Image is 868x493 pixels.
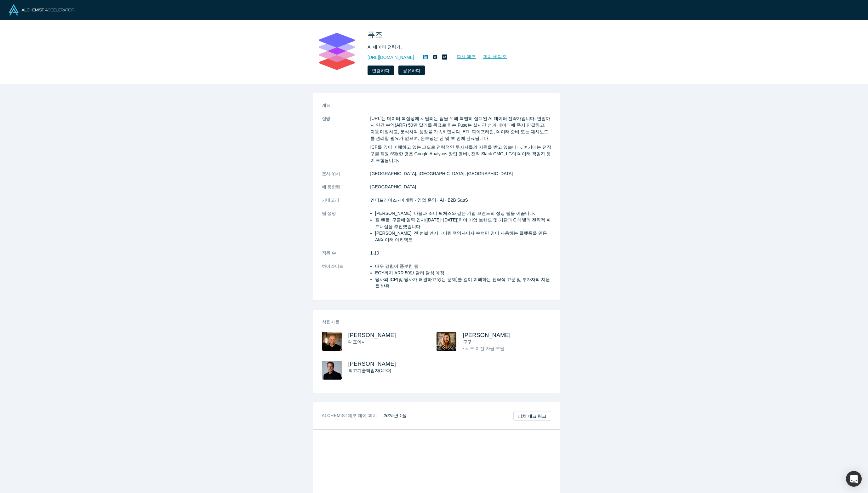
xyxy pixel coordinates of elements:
a: [PERSON_NAME] [348,332,396,338]
font: 질 랜들: 구글에 일찍 입사([DATE]~[DATE])하여 기업 브랜드 및 기관과 C 레벨의 전략적 파트너십을 추진했습니다. [375,217,551,229]
font: 하이라이트 [322,264,344,269]
a: 피치 비디오 [476,53,507,60]
font: 구구 [463,339,472,344]
font: 퓨즈 [368,30,383,39]
font: 데모 데이 피치 [348,413,377,418]
font: [URL]는 데이터 복잡성에 시달리는 팀을 위해 특별히 설계된 AI 데이터 전략가입니다. 연말까지 연간 수익(ARR) 50만 달러를 목표로 하는 Fuse는 실시간 성과 데이터... [370,116,551,141]
button: 공유하다 [398,66,425,75]
font: 피치 데크 링크 [518,414,547,419]
font: 직원 수 [322,250,336,255]
a: 피치 데크 [450,53,476,60]
font: - 시드 이전 자금 조달 [463,346,505,351]
a: 피치 데크 링크 [513,411,551,421]
font: 최고기술책임자(CTO) [348,368,391,373]
font: 설명 [322,116,331,121]
button: 연결하다 [368,66,394,75]
a: [PERSON_NAME] [463,332,511,338]
font: Alchemist [322,413,348,418]
img: 퓨즈 로고 [315,29,359,73]
font: [PERSON_NAME]: 마블과 소니 픽처스와 같은 기업 브랜드의 성장 팀을 이끕니다. [375,211,535,216]
font: 연결하다 [372,68,390,73]
img: Tom Counsell의 프로필 이미지 [322,361,342,380]
font: 카테고리 [322,198,339,203]
font: 엔터프라이즈 · 마케팅 · 영업 운영 · AI · B2B SaaS [370,198,468,203]
font: [URL][DOMAIN_NAME] [368,55,414,60]
font: 팀 설명 [322,211,336,216]
font: 에 통합됨 [322,184,340,189]
font: 개요 [322,103,331,108]
font: 피치 비디오 [483,54,507,59]
font: [PERSON_NAME]: 전 범블 엔지니어링 책임자이자 수백만 명이 사용하는 플랫폼을 만든 AI/데이터 아키텍트. [375,231,547,242]
font: [GEOGRAPHIC_DATA], [GEOGRAPHIC_DATA], [GEOGRAPHIC_DATA] [370,171,513,176]
img: 질 랜델의 프로필 이미지 [437,332,456,351]
font: EOY까지 ARR 50만 달러 달성 예정 [375,270,444,275]
font: 본사 위치 [322,171,340,176]
a: [PERSON_NAME] [348,361,396,367]
img: Jeff Cherkassky의 프로필 이미지 [322,332,342,351]
font: 매우 경험이 풍부한 팀 [375,264,419,269]
font: [GEOGRAPHIC_DATA] [370,184,416,189]
font: 1-10 [370,250,379,255]
font: AI 데이터 전략가. [368,44,402,49]
font: ICP를 깊이 이해하고 있는 고도로 전략적인 투자자들의 지원을 받고 있습니다. 여기에는 전직 구글 직원 6명(한 명은 Google Analytics 창립 멤버), 전직 Sla... [370,145,551,163]
font: 피치 데크 [457,54,476,59]
font: 대표이사 [348,339,366,344]
font: 창립자들 [322,319,340,324]
font: 공유하다 [403,68,420,73]
font: 당사의 ICP(및 당사가 해결하고 있는 문제)를 깊이 이해하는 전략적 고문 및 투자자의 지원을 받음 [375,277,550,289]
img: 연금술사 로고 [9,4,74,15]
font: 2025년 1월 [384,413,407,418]
a: [URL][DOMAIN_NAME] [368,54,414,61]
